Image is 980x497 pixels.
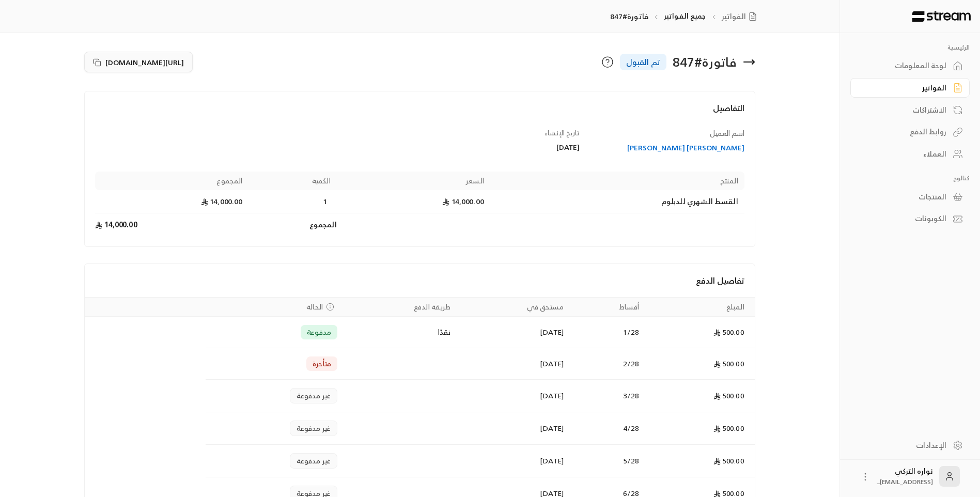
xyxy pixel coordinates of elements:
th: الكمية [248,172,336,190]
p: كتالوج [850,174,970,182]
td: نقدًا [344,317,457,348]
th: مستحق في [457,298,570,317]
span: غير مدفوعة [297,391,331,401]
td: [DATE] [457,348,570,380]
th: السعر [337,172,490,190]
td: [DATE] [457,445,570,477]
a: الفواتير [850,78,970,98]
h4: التفاصيل [95,102,744,125]
td: 4 / 28 [570,412,645,445]
a: المنتجات [850,187,970,207]
a: روابط الدفع [850,122,970,142]
div: روابط الدفع [863,127,946,137]
table: Products [95,172,744,236]
td: القسط الشهري للدبلوم [490,190,744,213]
div: الاشتراكات [863,105,946,115]
th: المجموع [95,172,248,190]
td: 500.00 [645,445,754,477]
td: 500.00 [645,380,754,412]
div: الكوبونات [863,213,946,224]
a: [PERSON_NAME] [PERSON_NAME] [589,143,744,153]
td: 500.00 [645,348,754,380]
span: غير مدفوعة [297,423,331,433]
td: [DATE] [457,380,570,412]
td: 3 / 28 [570,380,645,412]
td: 500.00 [645,412,754,445]
p: فاتورة#847 [610,11,648,22]
a: لوحة المعلومات [850,56,970,76]
div: [DATE] [425,142,580,152]
p: الرئيسية [850,43,970,52]
td: [DATE] [457,412,570,445]
th: المنتج [490,172,744,190]
a: الفواتير [722,11,761,22]
td: 500.00 [645,317,754,348]
span: [URL][DOMAIN_NAME] [105,57,184,68]
th: أقساط [570,298,645,317]
div: الفواتير [863,83,946,93]
div: العملاء [863,149,946,159]
h4: تفاصيل الدفع [95,274,744,287]
td: 1 / 28 [570,317,645,348]
td: 14,000.00 [337,190,490,213]
th: طريقة الدفع [344,298,457,317]
span: الحالة [306,302,323,312]
td: 2 / 28 [570,348,645,380]
span: غير مدفوعة [297,456,331,466]
td: المجموع [248,213,336,236]
td: 14,000.00 [95,190,248,213]
a: الاشتراكات [850,100,970,120]
a: جميع الفواتير [664,9,706,22]
span: مدفوعة [307,327,331,337]
th: المبلغ [645,298,754,317]
a: الكوبونات [850,209,970,229]
nav: breadcrumb [610,11,761,22]
img: Logo [911,11,972,22]
td: 5 / 28 [570,445,645,477]
a: العملاء [850,144,970,164]
div: فاتورة # 847 [673,54,737,70]
span: 1 [320,196,331,207]
span: تاريخ الإنشاء [545,127,580,139]
button: [URL][DOMAIN_NAME] [84,52,193,72]
span: تم القبول [626,56,660,68]
div: الإعدادات [863,440,946,451]
div: لوحة المعلومات [863,60,946,71]
a: الإعدادات [850,435,970,455]
span: [EMAIL_ADDRESS]... [877,476,933,487]
span: متأخرة [313,359,331,369]
div: نواره التركي [877,466,933,487]
td: [DATE] [457,317,570,348]
div: المنتجات [863,192,946,202]
td: 14,000.00 [95,213,248,236]
span: اسم العميل [710,127,744,139]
